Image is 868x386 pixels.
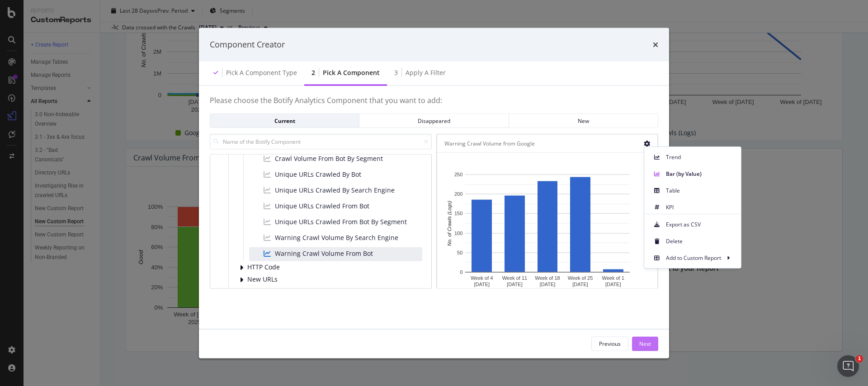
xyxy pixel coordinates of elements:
button: Previous [591,336,628,351]
text: 200 [454,192,462,197]
text: 0 [460,269,462,275]
text: Week of 18 [535,275,560,281]
span: Warning Crawl Volume From Bot [275,249,373,258]
div: Warning Crawl Volume from Google [444,139,535,148]
span: Export as CSV [666,221,734,229]
div: New [516,117,651,124]
span: Bar (by Value) [666,170,734,178]
text: Week of 25 [568,275,593,281]
span: Unique URLs Crawled From Bot By Segment [275,217,407,226]
span: Unique URLs Crawled By Bot [275,169,361,179]
button: Disappeared [359,113,509,128]
div: Apply a Filter [406,68,446,77]
text: Week of 1 [602,275,624,281]
span: Table [666,187,734,195]
div: times [653,39,658,51]
div: modal [199,28,669,358]
span: KPI [666,203,734,212]
div: Current [217,117,352,124]
div: Pick a Component type [226,68,297,77]
button: Current [210,113,359,128]
span: New URLs [247,276,288,283]
div: 3 [394,68,398,77]
iframe: Intercom live chat [837,355,859,377]
text: Week of 11 [502,275,527,281]
text: [DATE] [605,282,621,287]
text: [DATE] [474,282,490,287]
text: 50 [457,250,462,255]
text: [DATE] [572,282,588,287]
text: Week of 4 [471,275,493,281]
button: New [509,113,658,128]
text: No. of Crawls (Logs) [447,201,452,246]
div: 2 [311,68,315,77]
text: [DATE] [507,282,523,287]
div: Component Creator [210,39,285,51]
div: Next [639,340,651,348]
span: 1 [856,355,863,362]
span: Visits [247,288,288,296]
span: Trend [666,153,734,161]
button: Next [632,336,658,351]
span: Crawl Volume From Bot By Segment [275,154,383,163]
span: Unique URLs Crawled By Search Engine [275,185,395,194]
span: Unique URLs Crawled From Bot [275,201,369,210]
div: Pick a Component [323,68,380,77]
text: 100 [454,231,462,236]
div: Previous [599,340,621,348]
h4: Please choose the Botify Analytics Component that you want to add: [210,96,658,113]
text: [DATE] [540,282,556,287]
span: HTTP Code [247,264,288,271]
div: Disappeared [367,117,501,124]
text: 250 [454,172,462,177]
input: Name of the Botify Component [210,134,432,150]
span: Delete [666,237,734,245]
span: Warning Crawl Volume By Search Engine [275,233,398,242]
text: 150 [454,211,462,217]
svg: A chart. [444,170,650,292]
span: Add to Custom Report [666,254,721,262]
